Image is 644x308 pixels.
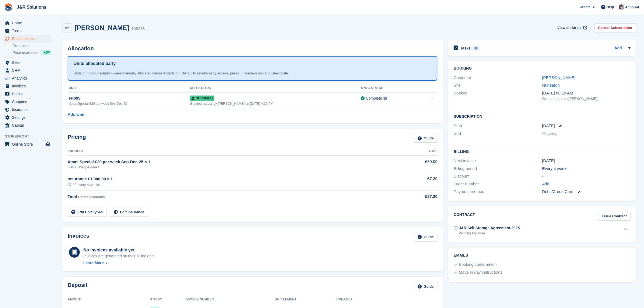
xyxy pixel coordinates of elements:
[12,98,44,106] span: Coupons
[12,74,44,82] span: Analytics
[542,189,630,195] div: Debit/Credit Card
[619,4,624,10] img: Steve Revell
[12,35,44,42] span: Subscriptions
[454,66,630,71] h2: Booking
[615,45,622,51] a: Add
[5,134,54,139] span: Storefront
[542,75,575,80] a: [PERSON_NAME]
[384,97,387,100] img: icon-info-grey-7440780725fd019a000dd9b08b2336e03edf1995a4989e88bcd33f0948082b44.svg
[68,233,89,242] h2: Invoices
[78,195,105,199] span: Before discounts
[68,84,190,93] th: Unit
[3,27,51,35] a: menu
[414,282,438,291] a: Guide
[83,260,156,266] a: Learn More
[542,181,549,187] a: Add
[454,113,630,119] h2: Subscription
[454,173,542,179] div: Discount
[454,75,542,81] div: Customer
[459,231,520,236] div: Pending signature
[110,208,148,217] a: Edit Insurance
[542,131,557,136] span: Ongoing
[414,233,438,242] a: Guide
[83,260,104,266] div: Learn More
[557,25,582,31] span: View on Stripe
[68,134,86,143] h2: Pricing
[68,194,77,199] span: Total
[12,114,44,121] span: Settings
[555,23,588,32] a: View on Stripe
[542,96,630,101] div: Over the phone ([PERSON_NAME])
[12,50,38,55] span: Price increases
[625,5,639,10] span: Account
[68,182,389,188] div: £7.20 every 4 weeks
[3,19,51,27] a: menu
[366,96,382,101] div: Complete
[336,295,405,304] th: Created
[12,43,51,48] a: Contracts
[75,24,129,31] h2: [PERSON_NAME]
[3,114,51,121] a: menu
[3,106,51,113] a: menu
[150,295,186,304] th: Status
[42,50,51,55] div: NEW
[69,101,190,106] div: Xmas Special £20 per week Sep-Dec-25
[454,189,542,195] div: Payment method
[599,212,630,221] a: Issue Contract
[69,95,190,101] div: FF095
[12,90,44,98] span: Pricing
[459,269,502,276] div: Move in day instructions
[3,122,51,129] a: menu
[131,26,145,32] div: 108233
[74,71,431,76] div: Units on this subscription were manually allocated before it starts on [DATE] To revoke early acc...
[12,82,44,90] span: Invoices
[12,122,44,129] span: Capital
[454,90,542,101] div: Booked
[454,181,542,187] div: Order number
[542,166,630,172] div: Every 4 weeks
[3,82,51,90] a: menu
[389,194,438,200] div: £87.20
[83,253,156,259] div: Invoices are generated on their billing date.
[454,123,542,129] div: Start
[68,295,150,304] th: Amount
[361,84,414,93] th: Sync Status
[12,106,44,113] span: Insurance
[3,59,51,66] a: menu
[459,261,497,268] div: Booking confirmation
[12,19,44,27] span: Home
[459,225,520,231] div: J&R Self Storage Agreement 2025
[542,173,630,179] div: -
[454,82,542,89] div: Site
[3,140,51,148] a: menu
[68,208,107,217] a: Edit Unit Types
[190,96,214,101] span: Occupied
[473,46,479,51] div: 0
[594,23,636,32] a: Cancel Subscription
[389,147,438,156] th: Total
[3,67,51,74] a: menu
[68,147,389,156] th: Product
[68,112,84,118] a: Add Unit
[68,159,389,165] div: Xmas Special £20 per week Sep-Dec-25 × 1
[389,173,438,190] td: £7.20
[12,140,44,148] span: Online Store
[460,46,471,51] h2: Tasks
[12,50,51,55] a: Price increases NEW
[68,45,437,52] h2: Allocation
[454,166,542,172] div: Billing period
[542,83,560,87] a: Nuneaton
[454,130,542,137] div: End
[186,295,275,304] th: Invoice Number
[3,74,51,82] a: menu
[15,3,48,12] a: J&R Solutions
[3,90,51,98] a: menu
[12,67,44,74] span: CRM
[68,165,389,170] div: £80.00 every 4 weeks
[68,282,87,291] h2: Deposit
[3,35,51,42] a: menu
[414,134,438,143] a: Guide
[83,247,156,253] div: No invoices available yet
[74,60,116,67] h1: Units allocated early
[4,3,12,11] img: stora-icon-8386f47178a22dfd0bd8f6a31ec36ba5ce8667c1dd55bd0f319d3a0aa187defe.svg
